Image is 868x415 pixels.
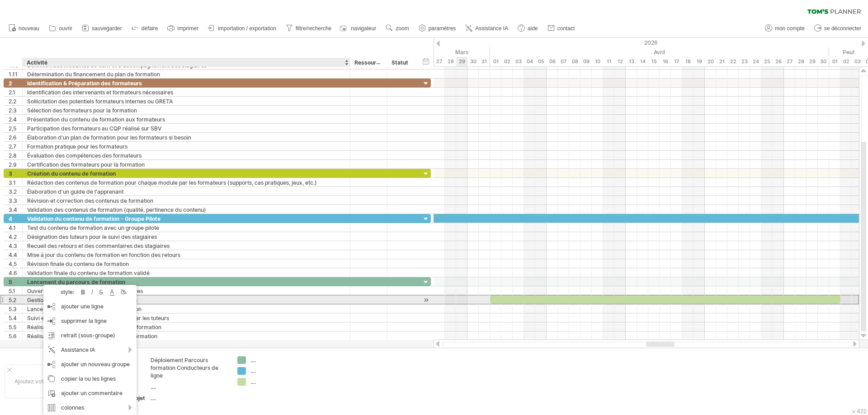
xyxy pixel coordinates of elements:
div: Vendredi 24 avril 2026 [750,57,761,66]
font: Ouverture des inscriptions pour les stagiaires [27,288,143,294]
font: Assistance IA [475,25,508,32]
div: Vendredi 1er mai 2026 [829,57,840,66]
font: navigateur [351,25,376,32]
font: Élaboration d'un plan de formation pour les formateurs si besoin [27,134,191,141]
div: Vendredi 10 avril 2026 [592,57,603,66]
div: Samedi 11 avril 2026 [603,57,614,66]
font: filtre/recherche [296,25,331,32]
font: 1.11 [9,71,18,78]
font: ouvrir [59,25,72,32]
font: mon compte [775,25,805,32]
font: Avril [654,49,665,56]
font: style: [61,289,74,295]
font: Statut [392,59,408,66]
font: 21 [719,58,725,65]
font: 2026 [644,39,658,46]
font: 4.4 [9,252,17,258]
font: Peut [843,49,854,56]
font: 3.1 [9,179,16,186]
font: 27 [436,58,442,65]
font: 22 [730,58,736,65]
font: 28 [448,58,454,65]
font: 26 [775,58,782,65]
font: 09 [583,58,590,65]
div: Jeudi 30 avril 2026 [818,57,829,66]
div: Dimanche 26 avril 2026 [773,57,784,66]
font: 2.2 [9,98,16,105]
div: Samedi 4 avril 2026 [524,57,535,66]
div: Mercredi 1er avril 2026 [490,57,501,66]
div: Samedi 18 avril 2026 [682,57,693,66]
font: 10 [595,58,600,65]
font: .... [250,368,256,374]
font: 4.1 [9,224,16,231]
font: Lancement du parcours de formation [27,279,125,285]
font: se déconnecter [824,25,861,32]
div: Mercredi 15 avril 2026 [648,57,660,66]
font: 20 [708,58,714,65]
a: contact [545,23,578,34]
font: 07 [561,58,566,65]
font: Sélection des formateurs pour la formation [27,107,137,114]
font: 5.6 [9,333,17,340]
font: 18 [685,58,691,65]
font: .... [151,395,156,401]
font: 23 [741,58,748,65]
div: Lundi 30 mars 2026 [467,57,479,66]
div: Lundi 27 avril 2026 [784,57,795,66]
div: Mardi 14 avril 2026 [637,57,648,66]
font: 4 [9,215,12,222]
font: 05 [538,58,544,65]
font: 30 [820,58,826,65]
font: 5.2 [9,297,16,303]
div: Samedi 2 mai 2026 [840,57,852,66]
font: imprimer [177,25,198,32]
a: imprimer [165,23,201,34]
font: 5 [9,279,12,285]
font: 29 [459,58,465,65]
font: 3.2 [9,188,17,195]
font: Sollicitation des potentiels formateurs internes ou GRETA [27,98,173,105]
font: Assistance IA [61,346,95,353]
font: 4.3 [9,242,17,249]
a: mon compte [763,23,807,34]
font: Validation du contenu de formation - Groupe Pilote [27,215,160,222]
font: .... [250,378,256,385]
a: aide [515,23,541,34]
a: ouvrir [47,23,75,34]
font: 4.6 [9,270,17,276]
font: Création du contenu de formation [27,170,116,177]
font: Suivi et accompagnement des stagiaires par les tuteurs [27,315,169,322]
font: ajouter une ligne [61,303,104,310]
a: navigateur [339,23,379,34]
div: Dimanche 5 avril 2026 [535,57,547,66]
a: sauvegarder [80,23,125,34]
font: 01 [832,58,838,65]
font: Ressource [354,59,382,66]
font: 3.4 [9,206,17,213]
font: importation / exportation [218,25,276,32]
div: Jeudi 9 avril 2026 [580,57,592,66]
font: Réalisation d'une évaluation à froid de la formation [27,333,157,340]
font: 2.9 [9,161,17,168]
font: paramètres [429,25,456,32]
font: 29 [809,58,816,65]
font: 2.7 [9,143,16,150]
div: Lundi 20 avril 2026 [705,57,716,66]
div: Mardi 28 avril 2026 [795,57,807,66]
font: .... [151,383,156,390]
div: Dimanche 12 avril 2026 [614,57,626,66]
font: 31 [481,58,487,65]
div: Samedi 28 mars 2026 [445,57,456,66]
div: Lundi 6 avril 2026 [547,57,558,66]
font: 2.6 [9,134,17,141]
font: ajouter un nouveau groupe [61,361,130,368]
div: Mercredi 8 avril 2026 [569,57,580,66]
font: 2.4 [9,116,17,123]
font: nouveau [19,25,39,32]
div: Mercredi 22 avril 2026 [727,57,739,66]
font: Validation finale du contenu de formation validé [27,270,150,276]
font: Gestion des inscriptions et des affectations [27,297,137,303]
font: retrait (sous-groupe) [61,332,115,339]
font: 01 [493,58,499,65]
